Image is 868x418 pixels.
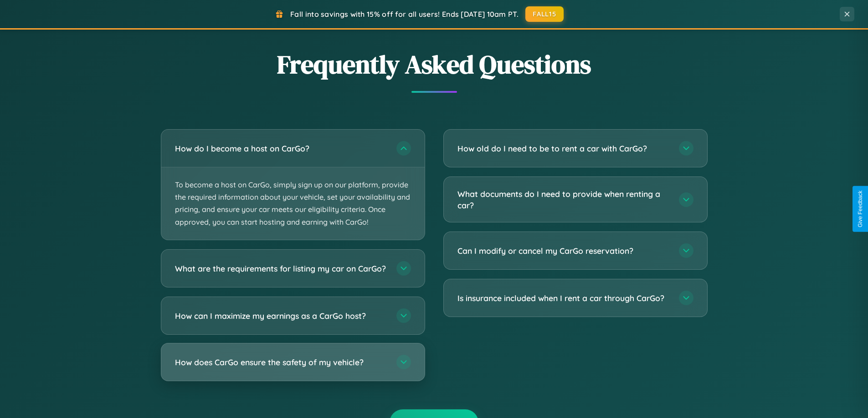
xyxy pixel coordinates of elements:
h2: Frequently Asked Questions [161,47,708,82]
p: To become a host on CarGo, simply sign up on our platform, provide the required information about... [161,167,425,240]
h3: How does CarGo ensure the safety of my vehicle? [175,356,387,368]
h3: Can I modify or cancel my CarGo reservation? [457,245,670,257]
h3: How old do I need to be to rent a car with CarGo? [457,143,670,154]
button: FALL15 [525,6,564,22]
h3: What documents do I need to provide when renting a car? [457,188,670,211]
div: Give Feedback [857,191,863,227]
h3: What are the requirements for listing my car on CarGo? [175,262,387,274]
h3: Is insurance included when I rent a car through CarGo? [457,292,670,304]
h3: How can I maximize my earnings as a CarGo host? [175,310,387,321]
h3: How do I become a host on CarGo? [175,143,387,154]
span: Fall into savings with 15% off for all users! Ends [DATE] 10am PT. [290,10,519,19]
